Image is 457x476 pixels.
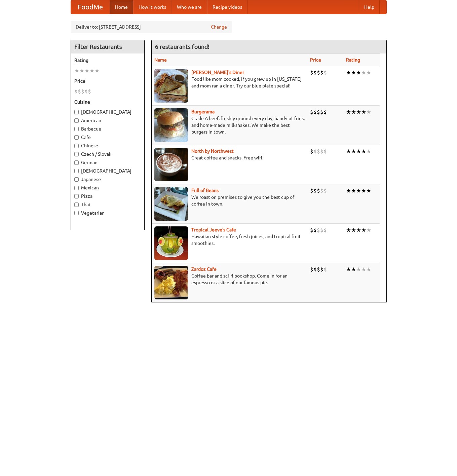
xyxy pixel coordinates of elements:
[351,266,356,273] li: ★
[191,148,234,154] a: North by Northwest
[74,194,79,198] input: Pizza
[351,108,356,116] li: ★
[313,226,317,234] li: $
[154,108,188,142] img: burgerama.jpg
[74,57,141,64] h5: Rating
[191,109,215,114] b: Burgerama
[154,187,188,221] img: beans.jpg
[74,144,79,148] input: Chinese
[317,148,320,155] li: $
[356,266,361,273] li: ★
[71,21,232,33] div: Deliver to: [STREET_ADDRESS]
[74,203,79,207] input: Thai
[84,88,88,95] li: $
[71,0,110,14] a: FoodMe
[346,148,351,155] li: ★
[154,148,188,181] img: north.jpg
[154,57,167,63] a: Name
[154,115,305,135] p: Grade A beef, freshly ground every day, hand-cut fries, and home-made milkshakes. We make the bes...
[361,226,366,234] li: ★
[323,148,327,155] li: $
[356,148,361,155] li: ★
[313,148,317,155] li: $
[317,226,320,234] li: $
[320,69,323,76] li: $
[310,187,313,194] li: $
[366,187,371,194] li: ★
[310,108,313,116] li: $
[133,0,172,14] a: How it works
[356,226,361,234] li: ★
[366,69,371,76] li: ★
[346,108,351,116] li: ★
[74,99,141,105] h5: Cuisine
[191,266,217,272] b: Zardoz Cafe
[366,108,371,116] li: ★
[94,67,100,74] li: ★
[74,177,79,182] input: Japanese
[74,110,79,114] input: [DEMOGRAPHIC_DATA]
[320,226,323,234] li: $
[346,69,351,76] li: ★
[346,57,360,63] a: Rating
[320,148,323,155] li: $
[74,135,79,140] input: Cafe
[310,266,313,273] li: $
[346,187,351,194] li: ★
[320,266,323,273] li: $
[211,24,227,30] a: Change
[191,227,236,232] a: Tropical Jeeve's Cafe
[207,0,247,14] a: Recipe videos
[366,266,371,273] li: ★
[310,57,321,63] a: Price
[74,176,141,183] label: Japanese
[74,151,141,157] label: Czech / Slovak
[317,108,320,116] li: $
[154,233,305,247] p: Hawaiian style coffee, fresh juices, and tropical fruit smoothies.
[313,266,317,273] li: $
[74,169,79,173] input: [DEMOGRAPHIC_DATA]
[74,211,79,215] input: Vegetarian
[154,154,305,161] p: Great coffee and snacks. Free wifi.
[84,67,89,74] li: ★
[323,266,327,273] li: $
[74,67,79,74] li: ★
[310,148,313,155] li: $
[323,187,327,194] li: $
[317,69,320,76] li: $
[313,108,317,116] li: $
[74,88,78,95] li: $
[74,168,141,174] label: [DEMOGRAPHIC_DATA]
[317,187,320,194] li: $
[310,226,313,234] li: $
[154,272,305,286] p: Coffee bar and sci-fi bookshop. Come in for an espresso or a slice of our famous pie.
[361,148,366,155] li: ★
[356,69,361,76] li: ★
[320,187,323,194] li: $
[74,201,141,208] label: Thai
[310,69,313,76] li: $
[361,108,366,116] li: ★
[74,210,141,216] label: Vegetarian
[74,193,141,199] label: Pizza
[154,226,188,260] img: jeeves.jpg
[323,69,327,76] li: $
[74,152,79,156] input: Czech / Slovak
[74,160,79,165] input: German
[323,108,327,116] li: $
[191,188,219,193] a: Full of Beans
[351,187,356,194] li: ★
[320,108,323,116] li: $
[346,226,351,234] li: ★
[71,40,144,53] h4: Filter Restaurants
[74,127,79,131] input: Barbecue
[351,148,356,155] li: ★
[79,67,84,74] li: ★
[323,226,327,234] li: $
[88,88,91,95] li: $
[366,148,371,155] li: ★
[361,69,366,76] li: ★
